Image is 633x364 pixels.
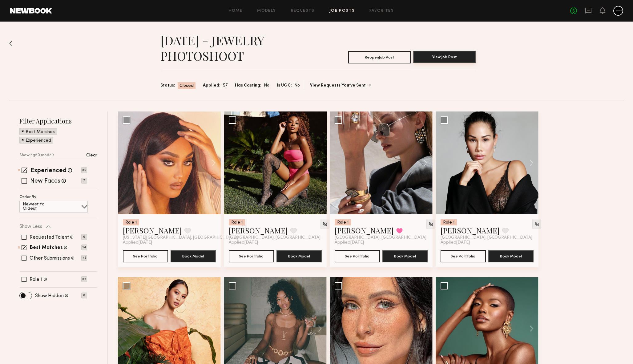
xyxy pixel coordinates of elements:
img: Unhide Model [534,221,539,227]
span: Applied: [203,82,220,89]
a: View Job Post [413,51,476,63]
span: [GEOGRAPHIC_DATA], [GEOGRAPHIC_DATA] [335,235,426,240]
label: Other Submissions [30,256,70,261]
div: Applied [DATE] [123,240,216,245]
p: 50 [81,167,87,173]
div: Applied [DATE] [229,240,322,245]
div: Role 1 [335,219,351,225]
a: Favorites [369,9,394,13]
button: View Job Post [413,51,476,63]
a: Book Model [382,253,428,258]
button: Book Model [276,250,322,262]
button: See Portfolio [123,250,168,262]
span: No [264,82,269,89]
label: Requested Talent [30,235,69,240]
button: See Portfolio [229,250,274,262]
div: Applied [DATE] [335,240,428,245]
span: Status: [160,82,175,89]
img: Unhide Model [322,221,328,227]
p: Best Matches [26,130,55,134]
a: [PERSON_NAME] [335,225,394,235]
a: Book Model [171,253,216,258]
span: [GEOGRAPHIC_DATA], [GEOGRAPHIC_DATA] [229,235,321,240]
a: [PERSON_NAME] [123,225,182,235]
h2: Filter Applications [19,117,97,125]
p: 0 [81,234,87,240]
span: Closed [179,83,194,89]
button: See Portfolio [335,250,380,262]
label: Best Matches [30,245,63,250]
p: 43 [81,255,87,261]
p: 57 [81,276,87,282]
button: Book Model [488,250,534,262]
p: Experienced [26,139,51,143]
button: Book Model [171,250,216,262]
a: Requests [291,9,315,13]
p: Show Less [19,224,42,229]
label: Experienced [30,168,67,174]
a: Book Model [276,253,322,258]
p: Order By [19,195,36,199]
a: [PERSON_NAME] [441,225,500,235]
a: Home [229,9,243,13]
a: Job Posts [329,9,355,13]
h1: [DATE] - JEWELRY PHOTOSHOOT [160,33,318,63]
p: Newest to Oldest [23,202,59,211]
button: ReopenJob Post [348,51,411,63]
span: [US_STATE][GEOGRAPHIC_DATA], [GEOGRAPHIC_DATA] [123,235,238,240]
span: [GEOGRAPHIC_DATA], [GEOGRAPHIC_DATA] [441,235,532,240]
p: 7 [81,178,87,184]
p: 0 [81,293,87,298]
button: Book Model [382,250,428,262]
a: View Requests You’ve Sent [310,83,371,88]
label: Role 1 [30,277,42,282]
p: 14 [81,245,87,250]
img: Back to previous page [9,41,12,46]
button: See Portfolio [441,250,486,262]
div: Role 1 [123,219,139,225]
span: Is UGC: [277,82,292,89]
a: Book Model [488,253,534,258]
span: 57 [223,82,228,89]
span: No [294,82,300,89]
div: Role 1 [441,219,457,225]
label: Show Hidden [35,293,64,298]
p: Showing 50 models [19,153,54,157]
a: [PERSON_NAME] [229,225,288,235]
div: Role 1 [229,219,245,225]
label: New Faces [30,178,60,184]
span: Has Casting: [235,82,261,89]
a: Models [257,9,276,13]
p: Clear [86,153,97,158]
img: Unhide Model [428,221,433,227]
div: Applied [DATE] [441,240,534,245]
